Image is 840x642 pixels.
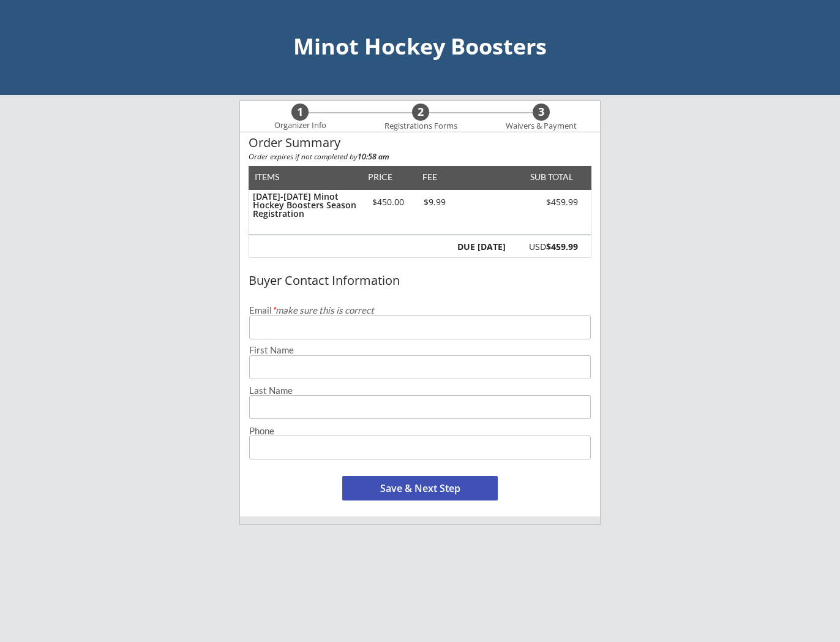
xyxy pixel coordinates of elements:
strong: 10:58 am [358,151,389,162]
strong: $459.99 [546,241,578,252]
div: Last Name [249,386,591,395]
div: Phone [249,426,591,436]
div: $450.00 [362,198,414,206]
div: 2 [412,105,429,119]
div: SUB TOTAL [525,173,573,181]
button: Save & Next Step [342,476,498,500]
div: Order Summary [249,136,591,149]
div: Minot Hockey Boosters [12,36,828,58]
div: Registrations Forms [378,121,463,131]
div: ITEMS [255,173,298,181]
div: DUE [DATE] [455,243,506,251]
div: [DATE]-[DATE] Minot Hockey Boosters Season Registration [253,192,356,218]
div: 1 [291,105,309,119]
div: Organizer Info [266,121,334,130]
div: PRICE [362,173,398,181]
div: 3 [533,105,550,119]
div: $9.99 [414,198,455,206]
div: Email [249,306,591,315]
div: First Name [249,346,591,355]
div: Buyer Contact Information [249,274,591,287]
div: Order expires if not completed by [249,153,591,160]
div: $459.99 [509,198,578,206]
div: Waivers & Payment [499,121,583,131]
em: make sure this is correct [272,304,374,315]
div: USD [512,243,578,251]
div: FEE [414,173,446,181]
